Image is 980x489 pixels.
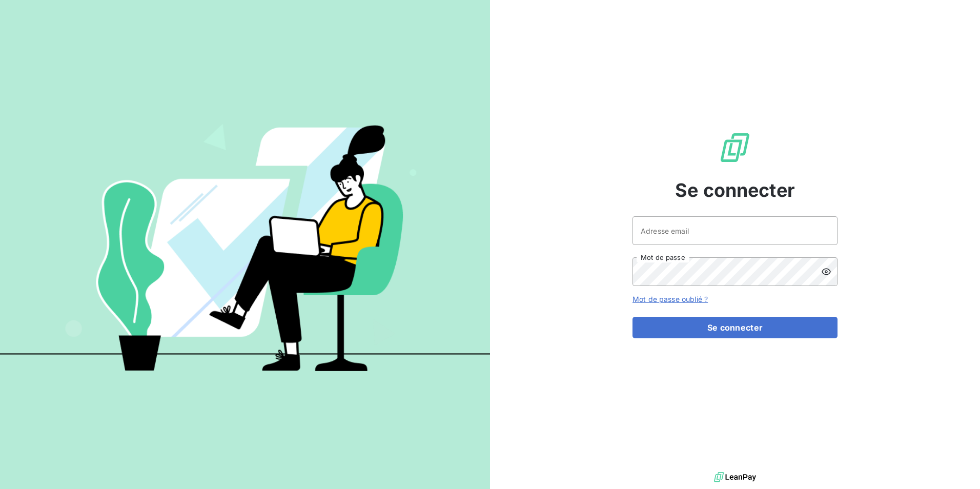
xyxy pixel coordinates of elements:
[632,317,838,338] button: Se connecter
[632,295,708,303] a: Mot de passe oublié ?
[675,176,795,204] span: Se connecter
[714,470,756,485] img: logo
[632,216,838,245] input: placeholder
[719,131,751,164] img: Logo LeanPay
